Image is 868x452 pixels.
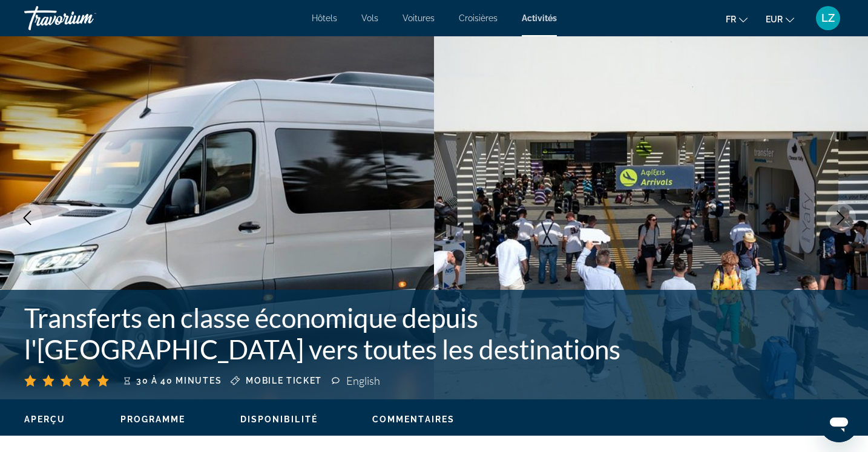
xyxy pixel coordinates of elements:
[826,203,856,233] button: Next image
[522,13,557,23] a: Activités
[240,414,318,424] span: Disponibilité
[346,374,383,387] div: English
[24,2,145,34] a: Travorium
[12,203,42,233] button: Previous image
[726,15,736,24] span: fr
[766,10,794,28] button: Change currency
[403,13,435,23] a: Voitures
[246,376,322,385] span: Mobile ticket
[459,13,498,23] a: Croisières
[240,414,318,425] button: Disponibilité
[120,414,186,425] button: Programme
[372,414,455,424] span: Commentaires
[821,12,835,24] span: LZ
[812,5,844,31] button: User Menu
[726,10,748,28] button: Change language
[24,302,650,365] h1: Transferts en classe économique depuis l'[GEOGRAPHIC_DATA] vers toutes les destinations
[24,414,66,424] span: Aperçu
[372,414,455,425] button: Commentaires
[766,15,783,24] span: EUR
[361,13,378,23] a: Vols
[136,376,222,385] span: 30 à 40 minutes
[312,13,337,23] a: Hôtels
[120,414,186,424] span: Programme
[820,404,858,442] iframe: Bouton de lancement de la fenêtre de messagerie
[24,414,66,425] button: Aperçu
